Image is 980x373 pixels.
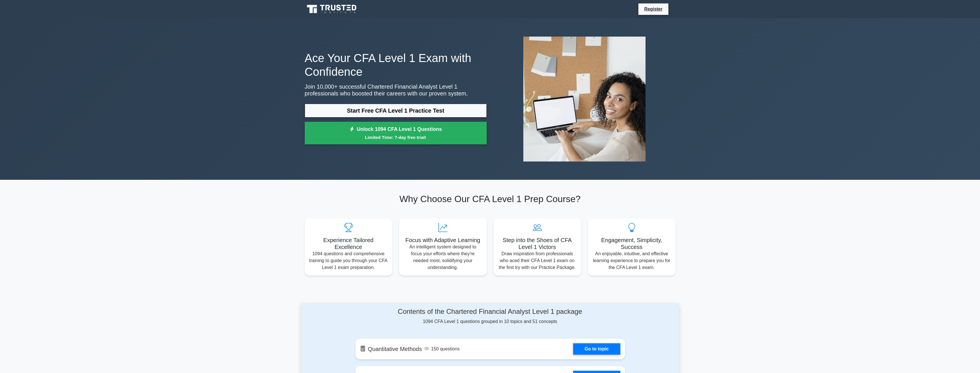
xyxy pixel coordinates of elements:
[305,51,487,79] h1: Ace Your CFA Level 1 Exam with Confidence
[305,104,487,117] a: Start Free CFA Level 1 Practice Test
[498,237,577,250] h5: Step into the Shoes of CFA Level 1 Victors
[309,237,388,250] h5: Experience Tailored Excellence
[498,250,577,271] p: Draw inspiration from professionals who aced their CFA Level 1 exam on the first try with our Pra...
[404,244,482,271] p: An intelligent system designed to focus your efforts where they're needed most, solidifying your ...
[355,308,625,325] div: 1094 CFA Level 1 questions grouped in 10 topics and 51 concepts
[404,237,482,244] h5: Focus with Adaptive Learning
[641,5,666,13] a: Register
[573,343,620,355] a: Go to topic
[305,194,676,204] h2: Why Choose Our CFA Level 1 Prep Course?
[593,250,671,271] p: An enjoyable, intuitive, and effective learning experience to prepare you for the CFA Level 1 exam.
[309,250,388,271] p: 1094 questions and comprehensive training to guide you through your CFA Level 1 exam preparation.
[305,83,487,97] p: Join 10,000+ successful Chartered Financial Analyst Level 1 professionals who boosted their caree...
[312,134,480,141] small: Limited Time: 7-day free trial!
[355,308,625,316] h4: Contents of the Chartered Financial Analyst Level 1 package
[305,122,487,145] a: Unlock 1094 CFA Level 1 QuestionsLimited Time: 7-day free trial!
[593,237,671,250] h5: Engagement, Simplicity, Success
